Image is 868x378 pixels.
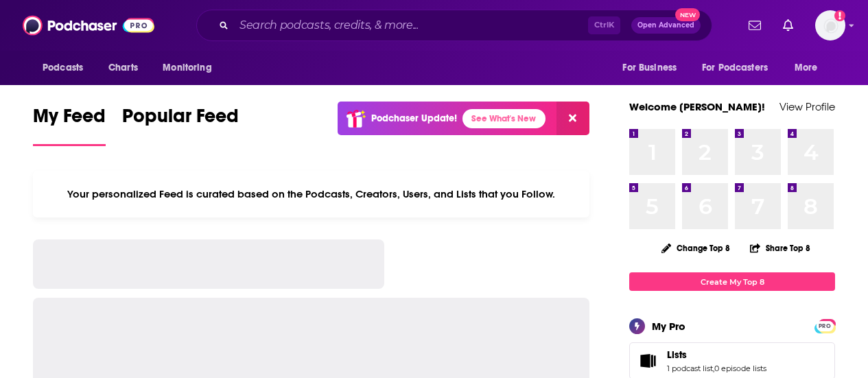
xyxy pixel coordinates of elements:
span: PRO [817,321,833,331]
a: Show notifications dropdown [777,14,799,37]
span: , [713,364,714,373]
button: open menu [693,55,788,81]
a: Show notifications dropdown [743,14,766,37]
a: My Feed [33,104,106,146]
button: open menu [153,55,229,81]
button: Open AdvancedNew [631,17,701,34]
span: Open Advanced [637,22,694,29]
div: My Pro [652,320,685,333]
button: Share Top 8 [749,235,811,261]
div: Your personalized Feed is curated based on the Podcasts, Creators, Users, and Lists that you Follow. [33,171,589,217]
input: Search podcasts, credits, & more... [234,14,588,36]
button: open menu [33,55,101,81]
a: Create My Top 8 [629,272,835,291]
a: Lists [634,351,661,370]
span: Lists [667,349,687,361]
span: Charts [108,58,138,78]
a: 1 podcast list [667,364,713,373]
span: Monitoring [163,58,211,78]
span: For Business [622,58,677,78]
span: Logged in as mdekoning [815,10,845,40]
img: User Profile [815,10,845,40]
a: Welcome [PERSON_NAME]! [629,100,765,113]
button: Change Top 8 [653,239,738,257]
img: Podchaser - Follow, Share and Rate Podcasts [23,12,154,38]
a: See What's New [462,109,546,128]
span: For Podcasters [702,58,768,78]
button: Show profile menu [815,10,845,40]
span: More [795,58,818,78]
svg: Add a profile image [834,10,845,21]
a: Lists [667,349,766,361]
a: PRO [817,320,833,331]
button: open menu [613,55,694,81]
span: Podcasts [43,58,83,78]
span: Ctrl K [588,16,620,34]
a: View Profile [779,100,835,113]
a: 0 episode lists [714,364,766,373]
a: Charts [99,55,146,81]
a: Popular Feed [122,104,239,146]
span: New [675,8,700,21]
div: Search podcasts, credits, & more... [196,10,712,41]
span: My Feed [33,104,106,136]
p: Podchaser Update! [371,113,457,124]
span: Popular Feed [122,104,239,136]
button: open menu [785,55,835,81]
